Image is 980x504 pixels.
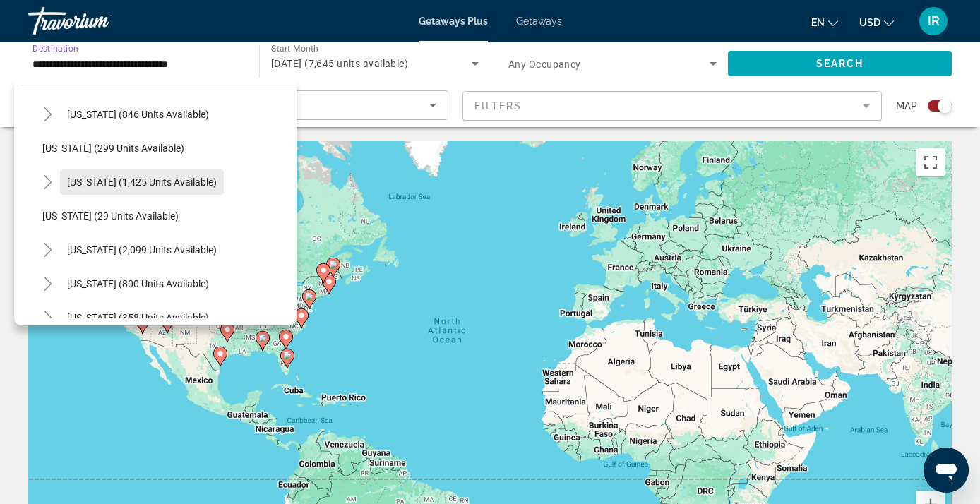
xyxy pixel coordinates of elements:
[508,59,581,70] span: Any Occupancy
[35,203,297,229] button: [US_STATE] (29 units available)
[35,272,60,296] button: Toggle Tennessee (800 units available)
[35,238,60,263] button: Toggle South Carolina (2,099 units available)
[67,176,217,188] span: [US_STATE] (1,425 units available)
[42,143,184,154] span: [US_STATE] (299 units available)
[32,43,78,53] span: Destination
[896,96,917,116] span: Map
[40,97,436,114] mat-select: Sort by
[271,44,318,54] span: Start Month
[916,148,945,176] button: Toggle fullscreen view
[816,58,864,69] span: Search
[67,109,209,120] span: [US_STATE] (846 units available)
[35,170,60,195] button: Toggle Pennsylvania (1,425 units available)
[462,90,883,121] button: Filter
[35,306,60,330] button: Toggle Texas (358 units available)
[60,169,224,195] button: [US_STATE] (1,425 units available)
[728,51,952,76] button: Search
[67,278,209,289] span: [US_STATE] (800 units available)
[811,17,825,28] span: en
[60,237,224,263] button: [US_STATE] (2,099 units available)
[60,102,216,127] button: [US_STATE] (846 units available)
[915,6,952,36] button: User Menu
[35,136,297,161] button: [US_STATE] (299 units available)
[60,305,216,330] button: [US_STATE] (358 units available)
[60,271,216,296] button: [US_STATE] (800 units available)
[35,102,60,127] button: Toggle North Carolina (846 units available)
[67,244,217,256] span: [US_STATE] (2,099 units available)
[67,312,209,323] span: [US_STATE] (358 units available)
[928,14,940,28] span: IR
[42,210,179,222] span: [US_STATE] (29 units available)
[811,12,838,32] button: Change language
[28,3,169,40] a: Travorium
[516,16,562,27] a: Getaways
[924,448,969,493] iframe: Button to launch messaging window
[859,12,894,32] button: Change currency
[859,17,880,28] span: USD
[419,16,488,27] a: Getaways Plus
[271,58,408,69] span: [DATE] (7,645 units available)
